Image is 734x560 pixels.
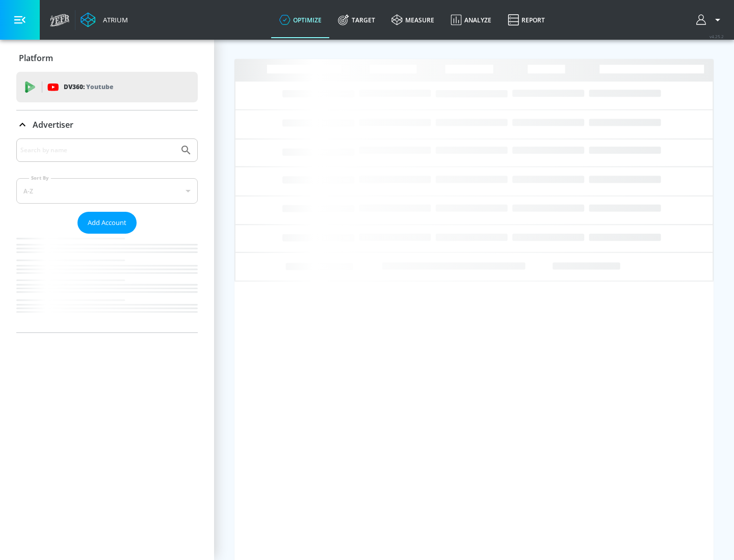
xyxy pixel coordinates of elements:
div: DV360: Youtube [16,72,198,102]
a: Analyze [442,2,500,38]
a: Target [330,2,383,38]
a: Atrium [81,12,128,27]
div: Platform [16,44,198,72]
a: Report [500,2,553,38]
input: Search by name [20,144,175,157]
a: optimize [271,2,330,38]
nav: list of Advertiser [16,234,198,332]
a: measure [383,2,442,38]
div: Advertiser [16,110,198,139]
p: DV360: [64,81,113,93]
button: Add Account [77,212,137,234]
span: v 4.25.2 [710,34,724,39]
div: Atrium [99,15,128,24]
p: Advertiser [33,119,73,130]
p: Youtube [86,81,113,92]
label: Sort By [29,175,51,181]
div: A-Z [16,178,198,204]
span: Add Account [88,217,126,229]
div: Advertiser [16,138,198,332]
p: Platform [19,52,53,64]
